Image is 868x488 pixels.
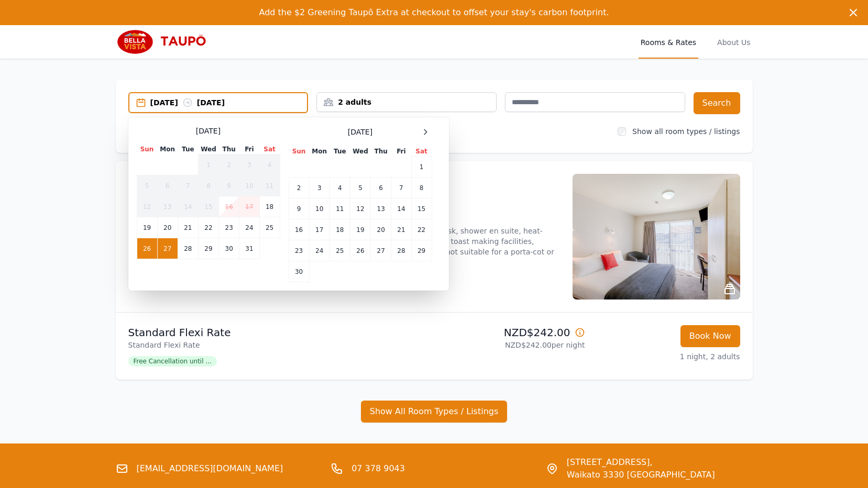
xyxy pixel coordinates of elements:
[259,7,609,17] span: Add the $2 Greening Taupō Extra at checkout to offset your stay's carbon footprint.
[411,178,432,198] td: 8
[289,219,309,240] td: 16
[309,219,329,240] td: 17
[128,340,430,350] p: Standard Flexi Rate
[239,217,259,238] td: 24
[371,178,391,198] td: 6
[715,25,752,59] a: About Us
[157,238,178,259] td: 27
[567,469,715,481] span: Waikato 3330 [GEOGRAPHIC_DATA]
[178,196,198,217] td: 14
[289,240,309,261] td: 23
[178,238,198,259] td: 28
[239,196,259,217] td: 17
[350,147,370,157] th: Wed
[309,240,329,261] td: 24
[411,240,432,261] td: 29
[259,154,280,175] td: 4
[239,145,259,154] th: Fri
[128,325,430,340] p: Standard Flexi Rate
[438,340,585,350] p: NZD$242.00 per night
[157,175,178,196] td: 6
[157,196,178,217] td: 13
[567,456,715,469] span: [STREET_ADDRESS],
[128,356,217,367] span: Free Cancellation until ...
[219,217,239,238] td: 23
[411,219,432,240] td: 22
[116,29,217,54] img: Bella Vista Taupo
[219,145,239,154] th: Thu
[219,154,239,175] td: 2
[198,145,218,154] th: Wed
[391,178,411,198] td: 7
[219,238,239,259] td: 30
[329,147,350,157] th: Tue
[219,196,239,217] td: 16
[639,25,698,59] a: Rooms & Rates
[329,178,350,198] td: 4
[438,325,585,340] p: NZD$242.00
[196,126,221,136] span: [DATE]
[198,196,218,217] td: 15
[289,198,309,219] td: 9
[632,127,740,136] label: Show all room types / listings
[137,175,157,196] td: 5
[157,145,178,154] th: Mon
[411,147,432,157] th: Sat
[361,401,508,423] button: Show All Room Types / Listings
[329,198,350,219] td: 11
[259,217,280,238] td: 25
[137,196,157,217] td: 12
[391,219,411,240] td: 21
[239,238,259,259] td: 31
[259,175,280,196] td: 11
[350,198,370,219] td: 12
[289,261,309,282] td: 30
[289,178,309,198] td: 2
[329,219,350,240] td: 18
[350,240,370,261] td: 26
[137,462,283,475] a: [EMAIL_ADDRESS][DOMAIN_NAME]
[391,147,411,157] th: Fri
[198,175,218,196] td: 8
[391,198,411,219] td: 14
[371,240,391,261] td: 27
[157,217,178,238] td: 20
[178,217,198,238] td: 21
[259,196,280,217] td: 18
[137,217,157,238] td: 19
[411,198,432,219] td: 15
[594,351,740,362] p: 1 night, 2 adults
[350,178,370,198] td: 5
[317,97,496,107] div: 2 adults
[371,147,391,157] th: Thu
[329,240,350,261] td: 25
[198,217,218,238] td: 22
[178,175,198,196] td: 7
[309,147,329,157] th: Mon
[348,127,372,137] span: [DATE]
[239,175,259,196] td: 10
[289,147,309,157] th: Sun
[219,175,239,196] td: 9
[198,154,218,175] td: 1
[411,157,432,178] td: 1
[391,240,411,261] td: 28
[694,92,740,114] button: Search
[680,325,740,347] button: Book Now
[350,219,370,240] td: 19
[371,198,391,219] td: 13
[198,238,218,259] td: 29
[137,238,157,259] td: 26
[351,462,405,475] a: 07 378 9043
[178,145,198,154] th: Tue
[309,198,329,219] td: 10
[259,145,280,154] th: Sat
[371,219,391,240] td: 20
[309,178,329,198] td: 3
[239,154,259,175] td: 3
[137,145,157,154] th: Sun
[150,97,307,108] div: [DATE] [DATE]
